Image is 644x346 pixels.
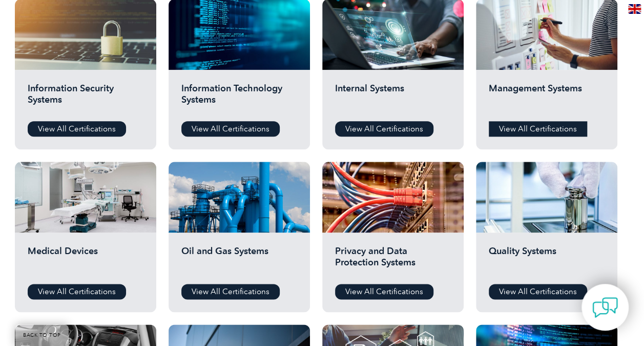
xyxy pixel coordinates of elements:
[181,245,297,276] h2: Oil and Gas Systems
[489,284,587,299] a: View All Certifications
[489,245,605,276] h2: Quality Systems
[28,83,143,113] h2: Information Security Systems
[335,83,451,113] h2: Internal Systems
[335,284,433,299] a: View All Certifications
[489,121,587,137] a: View All Certifications
[28,121,126,137] a: View All Certifications
[181,284,280,299] a: View All Certifications
[15,324,69,346] a: BACK TO TOP
[28,284,126,299] a: View All Certifications
[628,4,641,14] img: en
[28,245,143,276] h2: Medical Devices
[181,83,297,113] h2: Information Technology Systems
[335,245,451,276] h2: Privacy and Data Protection Systems
[335,121,433,137] a: View All Certifications
[489,83,605,113] h2: Management Systems
[592,295,618,320] img: contact-chat.png
[181,121,280,137] a: View All Certifications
